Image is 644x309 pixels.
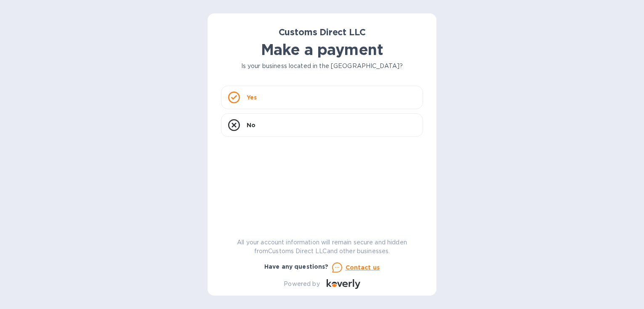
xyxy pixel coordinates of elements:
[247,93,257,102] p: Yes
[279,27,366,37] b: Customs Direct LLC
[221,62,423,71] p: Is your business located in the [GEOGRAPHIC_DATA]?
[221,238,423,256] p: All your account information will remain secure and hidden from Customs Direct LLC and other busi...
[284,280,319,288] p: Powered by
[346,264,380,271] u: Contact us
[221,41,423,58] h1: Make a payment
[247,121,255,129] p: No
[264,263,329,270] b: Have any questions?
